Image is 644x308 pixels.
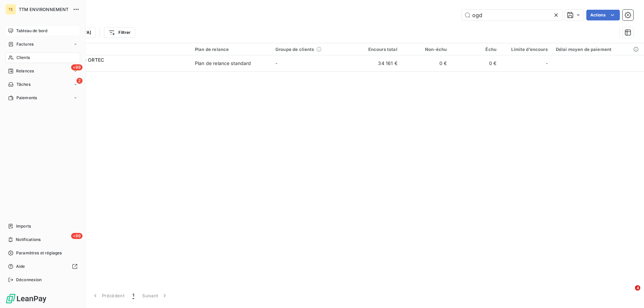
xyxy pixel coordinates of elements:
img: Logo LeanPay [5,293,47,304]
div: Encours total [356,47,397,52]
input: Rechercher [462,10,562,20]
span: Tableau de bord [16,28,47,34]
div: Échu [455,47,496,52]
span: +99 [71,64,83,70]
span: Aide [16,263,25,269]
span: +99 [71,233,83,239]
a: Aide [5,261,80,272]
span: - [275,60,277,66]
td: 0 € [401,55,451,71]
div: Délai moyen de paiement [556,47,640,52]
div: Limite d’encours [504,47,548,52]
span: 411ORTEC [46,63,187,70]
span: Déconnexion [16,277,42,283]
button: Filtrer [104,27,135,38]
span: Paramètres et réglages [16,250,62,256]
div: TE [5,4,16,15]
span: 4 [635,285,640,291]
button: 1 [128,289,138,303]
span: Tâches [16,81,31,87]
div: Non-échu [406,47,447,52]
td: 0 € [451,55,500,71]
span: Relances [16,68,34,74]
span: TTM ENVIRONNEMENT [19,7,69,12]
span: 1 [132,292,134,299]
span: 2 [76,78,83,84]
span: Paiements [16,95,37,101]
iframe: Intercom live chat [621,285,637,301]
span: Factures [16,41,34,47]
button: Précédent [88,289,128,303]
td: 34 161 € [352,55,401,71]
button: Actions [586,10,620,20]
span: Groupe de clients [275,47,314,52]
span: - [546,60,548,67]
div: Plan de relance standard [195,60,251,67]
button: Suivant [138,289,172,303]
div: Plan de relance [195,47,267,52]
span: Imports [16,223,31,229]
span: Clients [16,55,30,61]
span: Notifications [16,237,41,243]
